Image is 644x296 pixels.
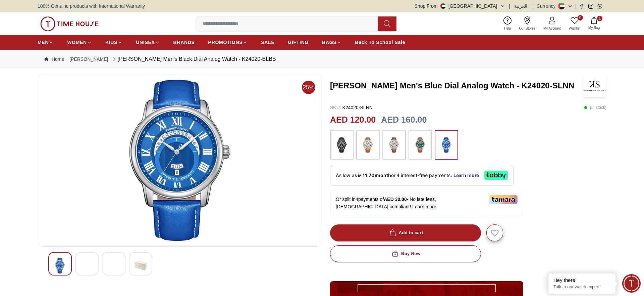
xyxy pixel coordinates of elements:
nav: Breadcrumb [38,50,606,69]
div: [PERSON_NAME] Men's Black Dial Analog Watch - K24020-BLBB [111,55,276,63]
span: Learn more [412,204,436,209]
span: BAGS [322,39,336,46]
div: Buy Now [390,250,421,258]
span: Back To School Sale [355,39,405,46]
a: BAGS [322,36,341,48]
div: Currency [537,3,558,9]
span: WOMEN [67,39,87,46]
span: Help [501,26,514,31]
a: UNISEX [136,36,160,48]
span: Wishlist [566,26,583,31]
span: SALE [261,39,274,46]
span: 25% [302,81,315,94]
img: Kenneth Scott Men's Black Dial Analog Watch - K24020-BLBB [43,80,316,241]
span: 1 [597,16,602,21]
a: WOMEN [67,36,92,48]
img: ... [412,134,429,157]
img: Kenneth Scott Men's Black Dial Analog Watch - K24020-BLBB [81,258,93,270]
img: ... [333,134,350,157]
a: [PERSON_NAME] [69,56,108,62]
img: Kenneth Scott Men's Black Dial Analog Watch - K24020-BLBB [108,258,120,270]
span: My Bag [586,25,602,30]
span: BRANDS [173,39,195,46]
button: Shop From[GEOGRAPHIC_DATA] [415,3,505,9]
a: Home [44,56,64,62]
span: 100% Genuine products with International Warranty [38,3,145,9]
p: K24020-SLNN [330,104,373,111]
h3: AED 160.00 [381,114,427,126]
a: Instagram [588,4,593,9]
a: 0Wishlist [565,15,584,32]
a: Facebook [579,4,584,9]
p: ( In stock ) [584,104,606,111]
button: Buy Now [330,245,481,262]
a: SALE [261,36,274,48]
span: | [531,3,533,9]
a: GIFTING [288,36,309,48]
a: Help [500,15,515,32]
div: Hey there! [553,277,610,284]
div: Add to cart [388,229,423,237]
span: | [575,3,577,9]
div: Chat Widget [622,274,641,293]
span: PROMOTIONS [208,39,243,46]
a: Back To School Sale [355,36,405,48]
span: GIFTING [288,39,309,46]
img: Kenneth Scott Men's Blue Dial Analog Watch - K24020-SLNN [583,74,606,97]
span: My Account [541,26,563,31]
button: 1My Bag [584,16,604,32]
img: ... [386,134,402,157]
span: KIDS [105,39,117,46]
img: ... [438,134,455,157]
img: United Arab Emirates [440,3,446,9]
span: SKU : [330,105,341,110]
div: Or split in 4 payments of - No late fees, [DEMOGRAPHIC_DATA] compliant! [330,190,523,216]
img: ... [40,16,99,31]
a: BRANDS [173,36,195,48]
img: Kenneth Scott Men's Black Dial Analog Watch - K24020-BLBB [54,258,66,273]
img: Kenneth Scott Men's Black Dial Analog Watch - K24020-BLBB [135,258,147,273]
a: MEN [38,36,54,48]
a: KIDS [105,36,122,48]
span: AED 30.00 [384,197,407,202]
button: العربية [514,3,527,9]
span: | [509,3,511,9]
a: Whatsapp [597,4,602,9]
span: UNISEX [136,39,155,46]
h3: [PERSON_NAME] Men's Blue Dial Analog Watch - K24020-SLNN [330,80,583,91]
span: 0 [578,15,583,20]
h2: AED 120.00 [330,114,376,126]
img: Tamara [489,195,518,204]
span: MEN [38,39,49,46]
a: Our Stores [515,15,539,32]
p: Talk to our watch expert! [553,284,610,290]
span: Our Stores [517,26,538,31]
a: PROMOTIONS [208,36,248,48]
img: ... [360,134,376,157]
button: Add to cart [330,224,481,241]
